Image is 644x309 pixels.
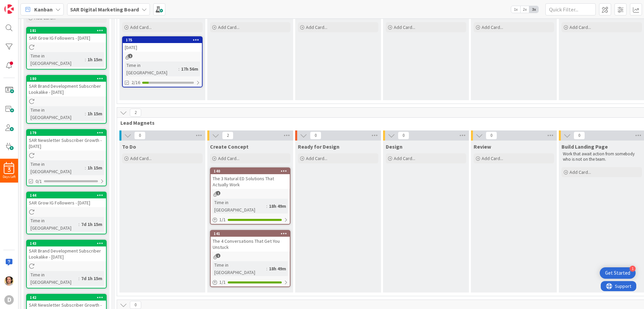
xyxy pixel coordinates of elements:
span: Add Card... [218,24,239,30]
span: Add Card... [570,169,591,175]
span: : [266,265,267,272]
span: Review [474,143,491,150]
span: Add Card... [306,24,327,30]
span: 2 [222,131,233,140]
div: D [4,295,14,305]
div: 144 [30,193,106,198]
div: 180SAR Brand Development Subscriber Lookalike - [DATE] [27,76,106,96]
span: 1 / 1 [219,279,226,286]
span: : [266,202,267,210]
div: 7d 1h 15m [79,221,104,228]
span: : [85,56,86,63]
span: 1 [216,254,220,258]
div: 141The 4 Conversations That Get You Unstuck [211,231,290,252]
div: 18h 49m [267,202,288,210]
div: 1/1 [211,278,290,286]
span: 2 [130,109,141,117]
span: Create Concept [210,143,249,150]
div: 179SAR Newsletter Subscriber Growth - [DATE] [27,130,106,151]
div: The 4 Conversations That Get You Unstuck [211,237,290,252]
div: [DATE] [123,43,202,52]
span: Add Card... [130,155,152,161]
span: 0 [134,131,146,140]
span: 2x [520,6,529,13]
div: 143 [30,241,106,246]
span: Ready for Design [298,143,339,150]
div: 144SAR Grow IG Followers - [DATE] [27,192,106,207]
span: Support [14,1,31,9]
span: 3x [529,6,538,13]
div: 1h 15m [86,110,104,117]
span: : [78,221,79,228]
div: 141 [211,231,290,237]
div: Time in [GEOGRAPHIC_DATA] [29,160,85,175]
span: Add Card... [218,155,239,161]
div: 1 [630,266,636,272]
span: 0 [574,131,585,140]
div: Time in [GEOGRAPHIC_DATA] [125,62,178,76]
div: The 3 Natural ED Solutions That Actually Work [211,174,290,189]
div: 1/1 [211,216,290,224]
span: 1 / 1 [219,216,226,223]
span: 0 [398,131,409,140]
span: 1 [216,191,220,195]
div: 18h 49m [267,265,288,272]
div: 1h 15m [86,56,104,63]
div: 180 [27,76,106,82]
div: Time in [GEOGRAPHIC_DATA] [29,217,78,232]
span: 0 [130,301,141,309]
input: Quick Filter... [545,3,596,15]
div: 181SAR Grow IG Followers - [DATE] [27,28,106,42]
div: Time in [GEOGRAPHIC_DATA] [213,261,266,276]
span: 1x [511,6,520,13]
div: Time in [GEOGRAPHIC_DATA] [29,52,85,67]
span: 3 [8,167,11,172]
span: Add Card... [482,24,503,30]
div: Time in [GEOGRAPHIC_DATA] [29,106,85,121]
span: Add Card... [306,155,327,161]
span: 0 [310,131,321,140]
span: Add Card... [394,24,415,30]
div: 181 [30,28,106,33]
div: 175[DATE] [123,37,202,52]
div: 140 [211,168,290,174]
div: 180 [30,76,106,81]
div: 175 [126,38,202,42]
div: 141 [214,231,290,236]
div: 1h 15m [86,164,104,171]
div: 142 [30,295,106,300]
span: : [85,110,86,117]
span: Build Landing Page [561,143,608,150]
div: Get Started [605,270,630,276]
div: 140 [214,169,290,173]
span: 2/16 [131,79,140,86]
span: To Do [122,143,136,150]
span: Design [386,143,402,150]
div: 143 [27,240,106,246]
span: Add Card... [34,15,56,21]
span: 1 [128,54,132,58]
div: 7d 1h 15m [79,275,104,282]
div: 143SAR Brand Development Subscriber Lookalike - [DATE] [27,240,106,261]
div: SAR Newsletter Subscriber Growth - [DATE] [27,136,106,151]
div: Time in [GEOGRAPHIC_DATA] [29,271,78,286]
div: 144 [27,192,106,198]
div: 175 [123,37,202,43]
span: Add Card... [570,24,591,30]
img: Visit kanbanzone.com [4,4,14,14]
div: 140The 3 Natural ED Solutions That Actually Work [211,168,290,189]
span: Work that await action from somebody who is not on the team. [563,151,636,162]
span: Add Card... [130,24,152,30]
span: Add Card... [394,155,415,161]
div: SAR Brand Development Subscriber Lookalike - [DATE] [27,246,106,261]
div: SAR Grow IG Followers - [DATE] [27,34,106,42]
div: 179 [27,130,106,136]
div: Time in [GEOGRAPHIC_DATA] [213,199,266,214]
span: : [85,164,86,171]
img: EC [4,276,14,286]
div: SAR Grow IG Followers - [DATE] [27,198,106,207]
div: 17h 56m [179,65,200,73]
span: : [78,275,79,282]
div: Open Get Started checklist, remaining modules: 1 [600,267,636,279]
div: 181 [27,28,106,34]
